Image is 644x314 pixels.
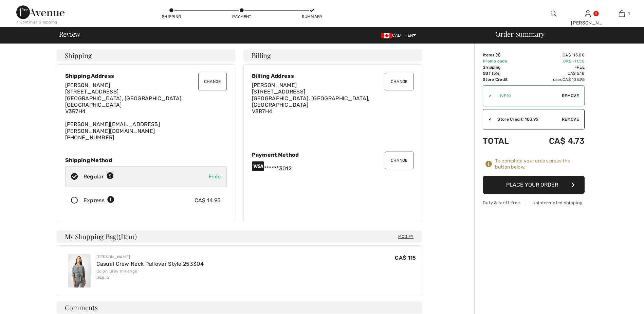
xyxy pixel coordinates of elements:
h4: Comments [57,301,422,314]
span: Free [208,173,221,180]
button: Change [385,73,413,90]
span: 1 [497,53,499,57]
button: Change [385,152,413,169]
td: CA$ 5.18 [526,70,585,76]
div: Shipping [161,14,182,20]
div: < Continue Shopping [16,19,57,25]
td: GST (5%) [483,70,526,76]
a: Sign In [585,10,591,17]
span: CAD [381,33,403,38]
div: Store Credit: 103.95 [492,116,562,122]
div: Shipping Address [65,73,227,79]
div: Payment [232,14,252,20]
td: Items ( ) [483,52,526,58]
img: Canadian Dollar [381,33,392,38]
div: ✔ [483,93,492,99]
div: Color: Grey melange Size: 6 [96,268,204,280]
td: CA$ -11.50 [526,58,585,64]
span: [STREET_ADDRESS] [GEOGRAPHIC_DATA], [GEOGRAPHIC_DATA], [GEOGRAPHIC_DATA] V3R7H4 [252,88,370,115]
td: used [526,76,585,83]
span: Review [59,31,80,37]
td: Shipping [483,64,526,70]
td: Promo code [483,58,526,64]
span: Remove [562,116,579,122]
span: [STREET_ADDRESS] [GEOGRAPHIC_DATA], [GEOGRAPHIC_DATA], [GEOGRAPHIC_DATA] V3R7H4 [65,88,183,115]
td: CA$ 4.73 [526,129,585,153]
div: [PERSON_NAME] [571,19,604,27]
img: My Bag [619,10,625,18]
input: Promo code [492,86,562,106]
img: Casual Crew Neck Pullover Style 253304 [68,254,91,287]
div: ✔ [483,116,492,122]
td: Total [483,129,526,153]
img: My Info [585,10,591,18]
span: CA$ 103.95 [563,77,585,82]
span: ( Item) [116,232,136,241]
div: To complete your order, press the button below. [495,158,585,170]
span: Remove [562,93,579,99]
span: CA$ 115 [395,255,416,261]
div: Express [84,196,114,205]
div: Shipping Method [65,157,227,163]
a: 1 [605,10,638,18]
div: [PERSON_NAME][EMAIL_ADDRESS][PERSON_NAME][DOMAIN_NAME] [PHONE_NUMBER] [65,82,227,141]
span: Shipping [65,52,92,59]
div: Duty & tariff-free | Uninterrupted shipping [483,199,585,206]
div: Order Summary [487,31,640,37]
h4: My Shopping Bag [57,230,422,243]
div: Billing Address [252,73,413,79]
img: 1ère Avenue [16,5,65,19]
div: CA$ 14.95 [195,196,221,205]
span: 1 [628,11,630,17]
button: Place Your Order [483,176,585,194]
div: Payment Method [252,152,413,158]
a: Casual Crew Neck Pullover Style 253304 [96,261,204,267]
td: Store Credit [483,76,526,83]
td: Free [526,64,585,70]
span: EN [408,33,416,38]
div: Summary [302,14,322,20]
span: [PERSON_NAME] [65,82,110,88]
div: Regular [84,173,114,181]
span: [PERSON_NAME] [252,82,297,88]
img: search the website [551,10,557,18]
span: Billing [252,52,271,59]
span: 1 [118,231,121,240]
span: Modify [398,233,414,240]
div: [PERSON_NAME] [96,254,204,260]
td: CA$ 115.00 [526,52,585,58]
button: Change [198,73,227,90]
